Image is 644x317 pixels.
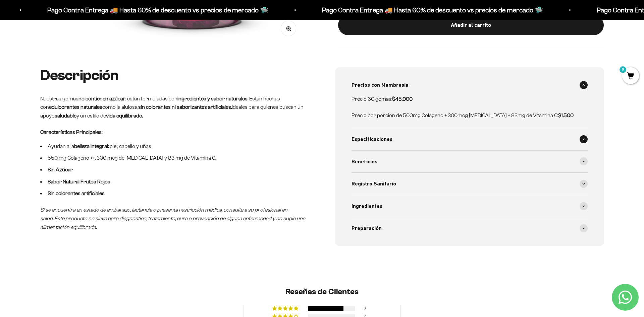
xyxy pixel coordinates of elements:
[40,67,309,83] h2: Descripción
[138,104,232,110] strong: sin colorantes ni saborizantes artificiales.
[8,32,139,44] div: Más información sobre los ingredientes
[55,113,76,118] strong: saludable
[352,111,580,120] p: Precio por porción de 500mg Colágeno + 300mcg [MEDICAL_DATA] + 83mg de Vitamina C:
[352,217,588,239] summary: Preparación
[352,74,588,96] summary: Precios con Membresía
[352,179,396,188] span: Registro Sanitario
[352,151,588,173] summary: Beneficios
[48,179,110,184] strong: Sabor Natural Frutos Rojos
[558,112,574,118] strong: $1.500
[40,142,309,151] li: Ayudan a la : piel, cabello y uñas
[40,154,309,162] li: 550 mg Colageno ++, 300 mcg de [MEDICAL_DATA] y 83 mg de Vitamina C.
[109,100,139,112] button: Enviar
[352,95,580,103] p: Precio 60 gomas:
[352,20,590,29] div: Añadir al carrito
[40,207,305,230] em: Si se encuentra en estado de embarazo, lactancia o presenta restricción médica, consulte a su pro...
[49,104,102,110] strong: edulcorantes naturales
[74,143,108,149] strong: belleza integral
[126,286,518,298] h2: Reseñas de Clientes
[352,202,382,211] span: Ingredientes
[177,96,248,101] strong: ingredientes y sabor naturales
[106,113,143,118] strong: vida equilibrado.
[352,128,588,150] summary: Especificaciones
[338,15,604,35] button: Añadir al carrito
[619,66,627,74] mark: 0
[42,5,263,15] p: Pago Contra Entrega 🚚 Hasta 60% de descuento vs precios de mercado 🛸
[272,306,299,311] div: 75% (3) reviews with 5 star rating
[48,167,73,172] strong: Sin Azúcar
[352,173,588,195] summary: Registro Sanitario
[40,129,102,135] strong: Características Principales:
[392,96,413,102] strong: $45.000
[352,195,588,217] summary: Ingredientes
[364,306,372,311] div: 3
[8,59,139,70] div: Una promoción especial
[352,135,392,144] span: Especificaciones
[8,72,139,84] div: Un video del producto
[110,100,138,112] span: Enviar
[48,190,105,196] strong: Sin colorantes artificiales
[352,81,409,89] span: Precios con Membresía
[316,5,537,15] p: Pago Contra Entrega 🚚 Hasta 60% de descuento vs precios de mercado 🛸
[8,85,139,97] div: Un mejor precio
[8,45,139,57] div: Reseñas de otros clientes
[622,73,639,80] a: 0
[8,11,139,26] p: ¿Qué te haría sentir más seguro de comprar este producto?
[78,96,125,101] strong: no contienen azúcar
[352,224,382,233] span: Preparación
[352,157,377,166] span: Beneficios
[40,94,309,120] p: Nuestras gomas , están formuladas con . Están hechas con como la alulosa, Ideales para quienes bu...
